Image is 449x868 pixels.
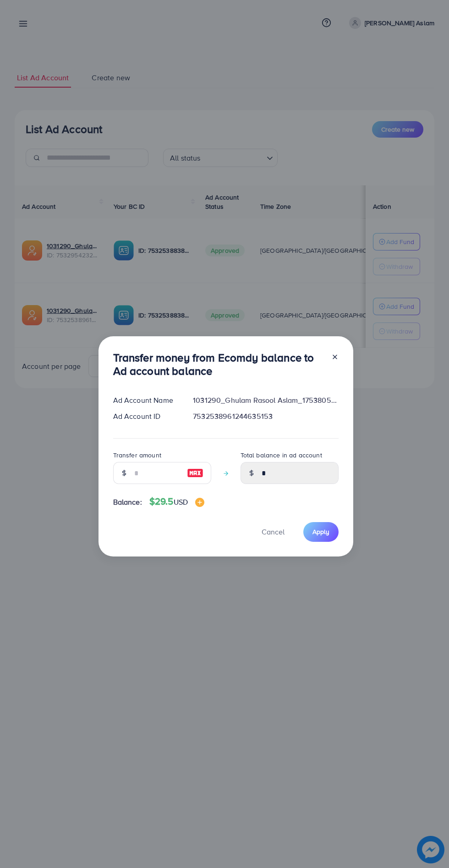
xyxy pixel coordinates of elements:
[303,522,339,542] button: Apply
[195,498,204,507] img: image
[106,411,186,422] div: Ad Account ID
[186,395,345,406] div: 1031290_Ghulam Rasool Aslam_1753805901568
[312,527,329,536] span: Apply
[187,467,203,479] img: image
[186,411,345,422] div: 7532538961244635153
[241,451,322,460] label: Total balance in ad account
[149,496,204,507] h4: $29.5
[113,351,324,378] h3: Transfer money from Ecomdy balance to Ad account balance
[262,527,285,537] span: Cancel
[106,395,186,406] div: Ad Account Name
[113,497,142,507] span: Balance:
[174,497,188,507] span: USD
[250,522,296,542] button: Cancel
[113,451,161,460] label: Transfer amount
